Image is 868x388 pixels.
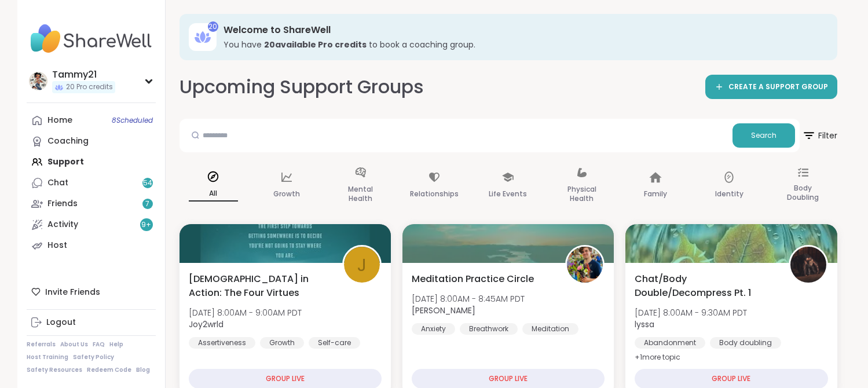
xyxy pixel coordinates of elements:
a: Referrals [27,341,56,349]
img: Nicholas [567,247,603,283]
p: Life Events [489,187,527,201]
h3: You have to book a coaching group. [224,39,821,50]
a: About Us [60,341,88,349]
a: Coaching [27,131,156,152]
div: Activity [47,219,78,230]
h3: Welcome to ShareWell [224,24,821,36]
a: FAQ [93,341,105,349]
span: Filter [802,122,837,149]
span: Meditation Practice Circle [412,272,534,286]
div: Friends [47,198,78,210]
p: Mental Health [336,182,385,206]
span: Search [751,130,777,141]
a: Blog [136,366,150,374]
a: Host [27,235,156,256]
div: Invite Friends [27,281,156,302]
a: Friends7 [27,193,156,214]
p: All [189,186,238,202]
div: Breathwork [460,323,518,335]
span: J [357,251,367,279]
span: 7 [145,199,149,209]
span: 20 Pro credits [66,82,113,92]
div: Home [47,115,72,126]
span: 8 Scheduled [112,116,153,125]
span: [DEMOGRAPHIC_DATA] in Action: The Four Virtues [189,272,329,300]
div: Anxiety [412,323,455,335]
div: Chat [47,177,68,189]
div: Logout [46,317,76,328]
p: Body Doubling [778,181,827,204]
p: Identity [715,187,744,201]
a: Help [109,341,123,349]
div: Coaching [47,136,89,147]
img: ShareWell Nav Logo [27,19,156,59]
span: [DATE] 8:00AM - 9:30AM PDT [635,307,747,319]
span: Chat/Body Double/Decompress Pt. 1 [635,272,775,300]
a: Home8Scheduled [27,110,156,131]
b: [PERSON_NAME] [412,305,475,316]
div: Abandonment [635,337,705,349]
a: Safety Resources [27,366,82,374]
div: Meditation [522,323,578,335]
span: [DATE] 8:00AM - 8:45AM PDT [412,293,525,305]
a: Safety Policy [73,353,114,361]
button: Search [733,123,795,148]
span: [DATE] 8:00AM - 9:00AM PDT [189,307,302,319]
div: Self-care [309,337,360,349]
span: 54 [143,178,152,188]
div: Body doubling [710,337,781,349]
b: 20 available Pro credit s [264,39,367,50]
div: 20 [208,21,218,32]
a: Logout [27,312,156,333]
p: Physical Health [557,182,606,206]
p: Family [644,187,667,201]
img: lyssa [790,247,826,283]
p: Relationships [410,187,459,201]
h2: Upcoming Support Groups [180,74,424,100]
span: CREATE A SUPPORT GROUP [728,82,828,92]
button: Filter [802,119,837,152]
a: Redeem Code [87,366,131,374]
b: Joy2wrld [189,319,224,330]
a: Activity9+ [27,214,156,235]
div: Assertiveness [189,337,255,349]
div: Tammy21 [52,68,115,81]
span: 9 + [141,220,151,230]
img: Tammy21 [29,72,47,90]
div: Growth [260,337,304,349]
a: Host Training [27,353,68,361]
b: lyssa [635,319,654,330]
p: Growth [273,187,300,201]
div: Host [47,240,67,251]
a: CREATE A SUPPORT GROUP [705,75,837,99]
a: Chat54 [27,173,156,193]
